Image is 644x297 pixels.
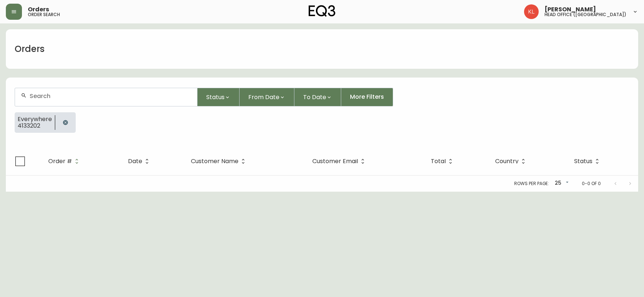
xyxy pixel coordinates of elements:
span: From Date [248,93,279,102]
span: Status [206,93,225,102]
button: More Filters [341,88,393,106]
span: Total [431,158,455,165]
span: Status [574,159,592,163]
button: To Date [294,88,341,106]
span: More Filters [350,93,384,101]
span: [PERSON_NAME] [545,7,596,12]
span: Status [574,158,602,165]
span: Customer Email [312,158,368,165]
button: Status [197,88,240,106]
span: Country [495,158,528,165]
button: From Date [240,88,294,106]
img: logo [309,5,336,17]
span: Customer Name [191,158,248,165]
span: Date [128,159,142,163]
span: 4133202 [18,123,52,129]
h1: Orders [15,43,45,55]
span: Customer Email [312,159,358,163]
span: Order # [48,158,82,165]
span: Everywhere [18,116,52,123]
span: Date [128,158,152,165]
img: 2c0c8aa7421344cf0398c7f872b772b5 [524,4,539,19]
input: Search [30,93,191,99]
h5: order search [28,12,60,17]
span: Total [431,159,446,163]
p: Rows per page: [514,180,549,187]
span: Order # [48,159,72,163]
span: Country [495,159,519,163]
span: Customer Name [191,159,238,163]
span: To Date [303,93,326,102]
h5: head office ([GEOGRAPHIC_DATA]) [545,12,626,17]
div: 25 [552,177,570,189]
span: Orders [28,7,49,12]
p: 0-0 of 0 [582,180,601,187]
